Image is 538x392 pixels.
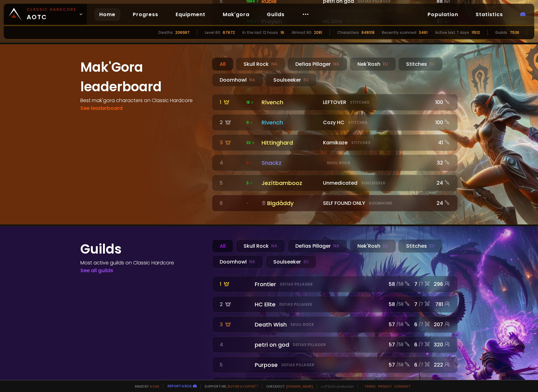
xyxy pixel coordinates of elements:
h4: Most active guilds on Classic Hardcore [80,259,204,267]
a: 5 PurposeDefias Pillager57 /586/7222 [212,357,458,373]
a: 1 FrontierDefias Pillager58 /587/7296 [212,276,458,292]
div: All [212,239,233,253]
div: 5 [220,179,243,187]
a: [DOMAIN_NAME] [286,384,313,389]
div: Doomhowl [212,73,263,87]
div: 7538 [510,30,519,35]
a: Home [94,8,120,21]
small: EU [303,77,309,83]
div: Almost 60 [292,30,312,35]
span: v. d752d5 - production [317,384,354,389]
a: Classic HardcoreAOTC [4,4,87,25]
div: 1 [220,98,243,106]
div: 41 [434,139,450,146]
div: Soulseeker [266,255,316,268]
small: NA [249,77,255,83]
div: 100 [434,98,450,106]
div: Rivench [262,118,319,127]
div: 11512 [472,30,480,35]
div: 206987 [175,30,190,35]
small: EU [303,259,309,265]
small: NA [271,243,277,249]
div: Active last 7 days [435,30,469,35]
div: 67672 [223,30,235,35]
div: 16 [280,30,284,35]
span: Made by [131,384,159,389]
div: Kamikaze [323,139,430,146]
h1: Mak'Gora leaderboard [80,57,204,97]
small: NA [333,61,339,67]
a: 1 18 RîvenchLEFTOVERStitches100 [212,94,458,110]
a: Consent [394,384,410,389]
div: Nek'Rosh [350,57,396,71]
span: Checkout [262,384,313,389]
div: Snackz [262,159,319,167]
small: NA [333,243,339,249]
small: Stitches [350,100,369,105]
small: EU [429,61,435,67]
div: Characters [337,30,359,35]
div: 4 [220,159,243,167]
small: Doomhowl [369,201,393,206]
a: 3 32 HittinghardKamikazeStitches41 [212,134,458,151]
div: 100 [434,119,450,126]
a: 6 -BigdåddySELF FOUND ONLYDoomhowl24 [212,195,458,211]
div: Level 60 [205,30,220,35]
div: 24 [434,199,450,207]
div: Jezítbambooz [262,179,319,187]
div: Stitches [398,57,442,71]
small: Stitches [351,140,370,146]
span: 9 [246,120,253,125]
a: Mak'gora [218,8,254,21]
small: Soulseeker [361,180,385,186]
div: 3461 [419,30,428,35]
a: Guilds [262,8,289,21]
span: 3 [246,180,253,186]
div: Deaths [159,30,173,35]
span: - [246,201,249,206]
small: NA [271,61,277,67]
h1: Guilds [80,239,204,259]
a: 2 9RivenchCozy HCStitches100 [212,114,458,131]
a: Equipment [171,8,210,21]
div: Defias Pillager [288,239,347,253]
a: a fan [150,384,159,389]
div: Recently scanned [382,30,416,35]
div: Guilds [495,30,507,35]
div: LEFTOVER [323,98,430,106]
div: Stitches [398,239,442,253]
span: Support me, [200,384,258,389]
a: See all guilds [80,267,113,274]
div: All [212,57,233,71]
small: EU [383,243,388,249]
a: Statistics [471,8,508,21]
small: EU [383,61,388,67]
div: Skull Rock [236,239,285,253]
div: 2 [220,119,243,126]
a: Buy me a coffee [228,384,258,389]
div: Soulseeker [266,73,316,87]
a: Report a bug [168,384,192,388]
div: In the last 12 hours [242,30,278,35]
div: Rîvench [262,98,319,106]
div: Cozy HC [323,119,430,126]
small: EU [429,243,435,249]
div: Bigdåddy [262,199,319,207]
span: AOTC [27,7,76,22]
a: 2 HC EliteDefias Pillager58 /587/7781 [212,296,458,313]
div: Doomhowl [212,255,263,268]
a: Terms [364,384,376,389]
span: 18 [246,100,254,105]
div: 32 [434,159,450,167]
small: Classic Hardcore [27,7,76,12]
span: 32 [246,140,255,146]
div: 3 [220,139,243,146]
div: Unmedicated [323,179,430,187]
small: Skull Rock [327,160,350,166]
a: Progress [128,8,163,21]
div: 848018 [361,30,374,35]
a: Privacy [378,384,392,389]
div: Skull Rock [236,57,285,71]
div: 2081 [314,30,322,35]
div: Defias Pillager [288,57,347,71]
